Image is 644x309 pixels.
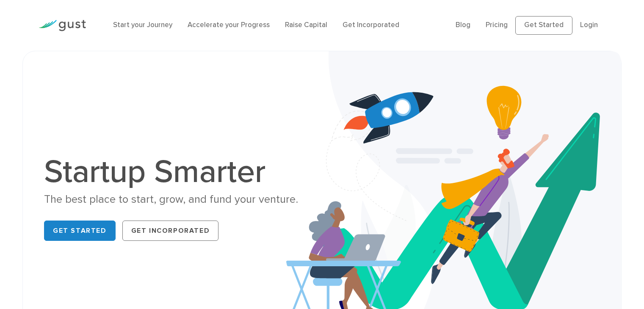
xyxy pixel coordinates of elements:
a: Blog [456,21,470,29]
a: Get Incorporated [122,221,219,241]
a: Start your Journey [113,21,172,29]
div: The best place to start, grow, and fund your venture. [44,192,315,207]
a: Get Started [44,221,116,241]
a: Raise Capital [285,21,327,29]
a: Accelerate your Progress [188,21,270,29]
a: Login [580,21,598,29]
a: Pricing [486,21,508,29]
a: Get Started [515,16,572,35]
h1: Startup Smarter [44,156,315,188]
a: Get Incorporated [343,21,399,29]
img: Gust Logo [39,20,86,31]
